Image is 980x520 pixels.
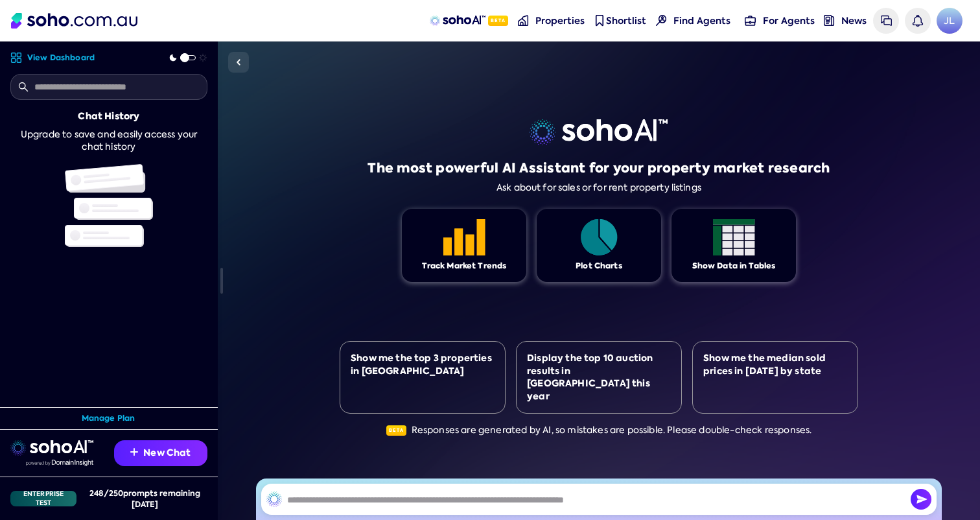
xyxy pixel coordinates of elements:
[496,182,701,193] div: Ask about for sales or for rent property listings
[937,8,962,34] a: Avatar of Jonathan Lui
[673,14,730,27] span: Find Agents
[231,54,246,70] img: Sidebar toggle icon
[763,14,815,27] span: For Agents
[594,15,605,26] img: shortlist-nav icon
[430,16,485,26] img: sohoAI logo
[443,219,485,255] img: Feature 1 icon
[692,261,776,272] div: Show Data in Tables
[114,440,207,466] button: New Chat
[130,448,138,456] img: Recommendation icon
[386,424,812,437] div: Responses are generated by AI, so mistakes are possible. Please double-check responses.
[911,489,931,510] button: Send
[881,15,892,26] img: messages icon
[422,261,507,272] div: Track Market Trends
[10,491,76,506] div: Enterprise Test
[530,119,668,145] img: sohoai logo
[606,14,646,27] span: Shortlist
[488,16,508,26] span: Beta
[576,261,622,272] div: Plot Charts
[745,15,756,26] img: for-agents-nav icon
[841,14,867,27] span: News
[713,219,755,255] img: Feature 1 icon
[656,15,667,26] img: Find agents icon
[82,488,207,510] div: 248 / 250 prompts remaining [DATE]
[937,8,962,34] span: JL
[351,352,495,377] div: Show me the top 3 properties in [GEOGRAPHIC_DATA]
[11,13,137,29] img: Soho Logo
[703,352,847,377] div: Show me the median sold prices in [DATE] by state
[367,159,830,177] h1: The most powerful AI Assistant for your property market research
[535,14,585,27] span: Properties
[78,110,139,123] div: Chat History
[527,352,671,403] div: Display the top 10 auction results in [GEOGRAPHIC_DATA] this year
[65,164,153,247] img: Chat history illustration
[824,15,835,26] img: news-nav icon
[386,425,406,436] span: Beta
[26,460,93,466] img: Data provided by Domain Insight
[266,491,282,507] img: SohoAI logo black
[578,219,620,255] img: Feature 1 icon
[905,8,931,34] a: Notifications
[10,128,207,154] div: Upgrade to save and easily access your chat history
[10,440,93,456] img: sohoai logo
[912,15,923,26] img: bell icon
[873,8,899,34] a: Messages
[911,489,931,510] img: Send icon
[82,413,135,424] a: Manage Plan
[10,52,95,64] a: View Dashboard
[518,15,529,26] img: properties-nav icon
